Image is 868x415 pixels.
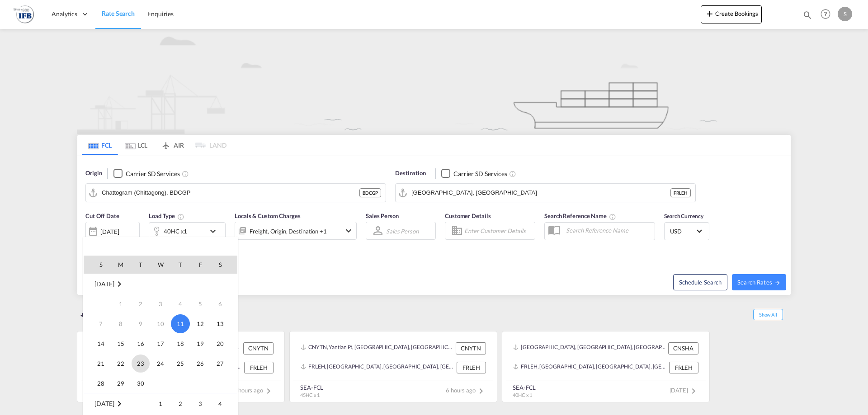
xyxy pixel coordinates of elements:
th: M [111,256,131,274]
span: 27 [211,354,229,373]
span: 3 [191,395,209,413]
md-calendar: Calendar [84,256,237,415]
tr: Week 3 [84,334,237,354]
td: Friday September 26 2025 [190,354,210,373]
th: F [190,256,210,274]
td: Tuesday September 9 2025 [131,314,151,334]
td: Friday October 3 2025 [190,394,210,414]
tr: Week 4 [84,354,237,373]
th: S [84,256,111,274]
td: Thursday September 18 2025 [170,334,190,354]
td: Tuesday September 30 2025 [131,373,151,394]
td: September 2025 [84,274,237,294]
span: 17 [151,335,170,353]
td: Thursday October 2 2025 [170,394,190,414]
td: Wednesday September 24 2025 [151,354,170,373]
td: Thursday September 25 2025 [170,354,190,373]
td: Tuesday September 16 2025 [131,334,151,354]
span: 11 [171,314,190,333]
td: Friday September 19 2025 [190,334,210,354]
td: Saturday September 20 2025 [210,334,237,354]
span: 13 [211,315,229,333]
td: Wednesday September 3 2025 [151,294,170,314]
tr: Week 5 [84,373,237,394]
tr: Week 1 [84,394,237,414]
span: 20 [211,335,229,353]
td: Saturday September 6 2025 [210,294,237,314]
span: 28 [92,374,110,392]
td: Tuesday September 23 2025 [131,354,151,373]
span: 4 [211,395,229,413]
th: S [210,256,237,274]
tr: Week 1 [84,294,237,314]
td: Saturday September 27 2025 [210,354,237,373]
tr: Week undefined [84,274,237,294]
span: 23 [132,354,150,373]
td: Saturday September 13 2025 [210,314,237,334]
span: [DATE] [94,280,114,288]
td: Monday September 29 2025 [111,373,131,394]
td: Monday September 22 2025 [111,354,131,373]
span: 1 [151,395,170,413]
span: 26 [191,354,209,373]
span: 15 [112,335,130,353]
td: Monday September 1 2025 [111,294,131,314]
span: 22 [112,354,130,373]
span: 19 [191,335,209,353]
span: 12 [191,315,209,333]
td: Friday September 12 2025 [190,314,210,334]
span: 18 [171,335,189,353]
td: Thursday September 4 2025 [170,294,190,314]
td: Monday September 15 2025 [111,334,131,354]
td: Monday September 8 2025 [111,314,131,334]
span: 21 [92,354,110,373]
span: [DATE] [94,400,114,407]
td: Friday September 5 2025 [190,294,210,314]
td: October 2025 [84,394,151,414]
td: Wednesday September 10 2025 [151,314,170,334]
td: Sunday September 21 2025 [84,354,111,373]
td: Tuesday September 2 2025 [131,294,151,314]
td: Sunday September 28 2025 [84,373,111,394]
span: 2 [171,395,189,413]
th: T [170,256,190,274]
td: Wednesday October 1 2025 [151,394,170,414]
span: 30 [132,374,150,392]
td: Sunday September 7 2025 [84,314,111,334]
span: 25 [171,354,189,373]
span: 24 [151,354,170,373]
tr: Week 2 [84,314,237,334]
td: Thursday September 11 2025 [170,314,190,334]
span: 14 [92,335,110,353]
th: W [151,256,170,274]
td: Sunday September 14 2025 [84,334,111,354]
span: 16 [132,335,150,353]
th: T [131,256,151,274]
span: 29 [112,374,130,392]
td: Wednesday September 17 2025 [151,334,170,354]
td: Saturday October 4 2025 [210,394,237,414]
